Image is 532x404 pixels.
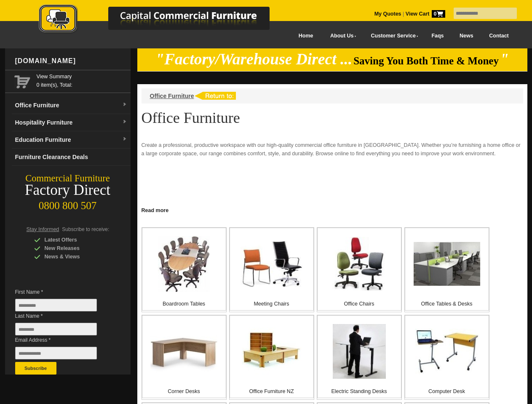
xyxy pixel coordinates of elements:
[424,27,452,45] a: Faqs
[15,299,97,311] input: First Name *
[142,300,226,308] p: Boardroom Tables
[318,387,401,396] p: Electric Standing Desks
[15,336,110,344] span: Email Address *
[142,141,523,158] p: Create a professional, productive workspace with our high-quality commercial office furniture in ...
[150,93,194,99] a: Office Furniture
[5,184,131,196] div: Factory Direct
[415,329,479,375] img: Computer Desk
[34,236,114,244] div: Latest Offers
[16,4,310,37] a: Capital Commercial Furniture Logo
[194,92,236,100] img: return to
[361,27,423,45] a: Customer Service
[242,327,302,376] img: Office Furniture NZ
[321,27,361,45] a: About Us
[229,315,314,400] a: Office Furniture NZ Office Furniture NZ
[16,4,310,35] img: Capital Commercial Furniture Logo
[12,97,131,114] a: Office Furnituredropdown
[122,137,127,142] img: dropdown
[137,204,527,215] a: Click to read more
[15,347,97,359] input: Email Address *
[241,241,302,287] img: Meeting Chairs
[15,323,97,335] input: Last Name *
[15,288,110,296] span: First Name *
[414,242,480,286] img: Office Tables & Desks
[317,227,402,312] a: Office Chairs Office Chairs
[404,227,489,312] a: Office Tables & Desks Office Tables & Desks
[12,48,131,74] div: [DOMAIN_NAME]
[12,114,131,131] a: Hospitality Furnituredropdown
[500,50,509,68] em: "
[404,315,489,400] a: Computer Desk Computer Desk
[34,244,114,252] div: New Releases
[12,149,131,166] a: Furniture Clearance Deals
[34,252,114,261] div: News & Views
[374,11,401,17] a: My Quotes
[142,110,523,126] h1: Office Furniture
[406,11,445,17] strong: View Cart
[230,300,313,308] p: Meeting Chairs
[15,362,56,375] button: Subscribe
[122,102,127,107] img: dropdown
[432,10,445,18] span: 0
[37,72,127,81] a: View Summary
[142,387,226,396] p: Corner Desks
[317,315,402,400] a: Electric Standing Desks Electric Standing Desks
[62,226,109,232] span: Subscribe to receive:
[405,300,489,308] p: Office Tables & Desks
[122,120,127,125] img: dropdown
[142,227,227,312] a: Boardroom Tables Boardroom Tables
[353,55,499,66] span: Saving You Both Time & Money
[332,237,386,291] img: Office Chairs
[229,227,314,312] a: Meeting Chairs Meeting Chairs
[405,387,489,396] p: Computer Desk
[5,196,131,212] div: 0800 800 507
[404,11,445,17] a: View Cart0
[15,312,110,320] span: Last Name *
[150,330,217,373] img: Corner Desks
[142,315,227,400] a: Corner Desks Corner Desks
[12,131,131,149] a: Education Furnituredropdown
[37,72,127,88] span: 0 item(s), Total:
[155,50,352,68] em: "Factory/Warehouse Direct ...
[5,173,131,184] div: Commercial Furniture
[27,226,59,232] span: Stay Informed
[318,300,401,308] p: Office Chairs
[158,236,210,292] img: Boardroom Tables
[230,387,313,396] p: Office Furniture NZ
[333,324,386,379] img: Electric Standing Desks
[452,27,481,45] a: News
[481,27,516,45] a: Contact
